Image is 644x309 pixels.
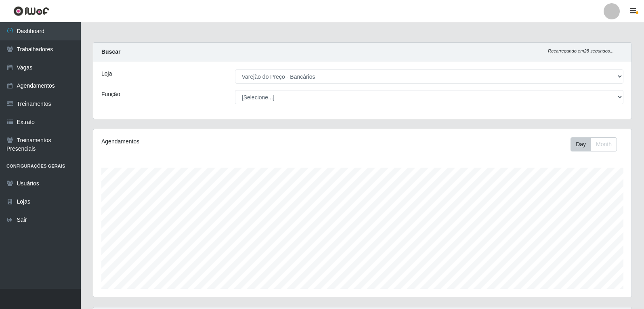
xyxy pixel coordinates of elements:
[571,137,617,151] div: First group
[591,137,617,151] button: Month
[13,6,49,16] img: CoreUI Logo
[101,69,112,78] label: Loja
[571,137,623,151] div: Toolbar with button groups
[101,137,312,146] div: Agendamentos
[548,48,614,53] i: Recarregando em 28 segundos...
[101,90,120,99] label: Função
[101,48,120,55] strong: Buscar
[571,137,591,151] button: Day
